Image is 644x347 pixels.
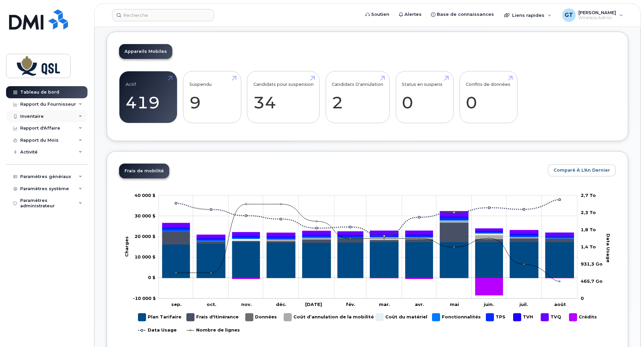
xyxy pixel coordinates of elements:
[135,254,155,260] tspan: 10 000 $
[426,8,499,21] a: Base de connaissances
[606,234,611,263] tspan: Data Usage
[404,11,422,18] span: Alertes
[187,311,239,324] g: Frais d'Itinérance
[305,302,322,307] tspan: [DATE]
[541,311,563,324] g: TVQ
[189,75,235,119] a: Suspendu 9
[207,302,216,307] tspan: oct.
[135,234,155,239] tspan: 20 000 $
[581,193,596,198] tspan: 2,7 To
[135,254,155,260] g: 0 $
[162,217,574,241] g: TPS
[581,278,603,284] tspan: 465,7 Go
[432,311,481,324] g: Fonctionnalités
[581,244,596,249] tspan: 1,4 To
[138,311,181,324] g: Plan Tarifaire
[126,75,171,119] a: Actif 419
[138,324,177,337] g: Data Usage
[548,164,616,176] button: Comparé à l'An Dernier
[187,324,240,337] g: Nombre de lignes
[519,302,528,307] tspan: juil.
[284,311,374,324] g: Coût d’annulation de la mobilité
[569,311,597,324] g: Crédits
[332,75,383,119] a: Candidats D'annulation 2
[553,167,610,173] span: Comparé à l'An Dernier
[415,302,424,307] tspan: avr.
[437,11,494,18] span: Base de connaissances
[135,193,155,198] tspan: 40 000 $
[162,220,574,241] g: Fonctionnalités
[450,302,459,307] tspan: mai
[376,311,427,324] g: Coût du matériel
[135,213,155,218] tspan: 30 000 $
[276,302,286,307] tspan: déc.
[361,8,394,21] a: Soutien
[112,9,214,21] input: Recherche
[581,296,584,301] tspan: 0
[162,211,574,238] g: TVQ
[135,213,155,218] g: 0 $
[565,11,573,19] span: GT
[135,234,155,239] g: 0 $
[253,75,314,119] a: Candidats pour suspension 34
[133,296,156,301] tspan: -10 000 $
[578,15,616,21] span: Wireless Admin
[402,75,447,119] a: Status en suspens 0
[124,236,129,257] tspan: Charges
[162,222,574,244] g: Frais d'Itinérance
[558,8,628,22] div: Gabriel Tremblay
[119,164,169,178] a: Frais de mobilité
[578,10,616,15] span: [PERSON_NAME]
[499,8,556,22] div: Liens rapides
[148,275,155,280] tspan: 0 $
[371,11,389,18] span: Soutien
[486,311,507,324] g: TPS
[119,44,172,59] a: Appareils Mobiles
[466,75,511,119] a: Conflits de données 0
[241,302,252,307] tspan: nov.
[581,261,603,267] tspan: 931,3 Go
[513,311,534,324] g: TVH
[171,302,182,307] tspan: sep.
[379,302,390,307] tspan: mar.
[133,296,156,301] g: 0 $
[135,193,155,198] g: 0 $
[512,12,544,18] span: Liens rapides
[554,302,566,307] tspan: août
[162,242,574,278] g: Plan Tarifaire
[346,302,355,307] tspan: fév.
[246,311,277,324] g: Données
[581,227,596,232] tspan: 1,8 To
[484,302,494,307] tspan: juin.
[394,8,426,21] a: Alertes
[581,210,596,215] tspan: 2,3 To
[138,311,597,337] g: Légende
